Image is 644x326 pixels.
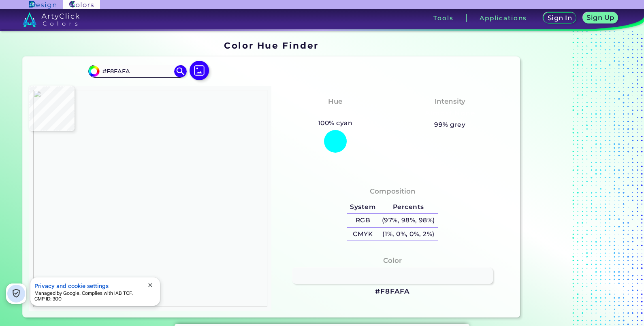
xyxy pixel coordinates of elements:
[523,38,625,321] iframe: Advertisement
[23,12,80,27] img: logo_artyclick_colors_white.svg
[375,287,410,296] h3: #F8FAFA
[315,118,356,128] h5: 100% cyan
[33,90,267,307] img: f40a7348-c4b1-4823-8f0f-b48ec3650c16
[545,13,575,23] a: Sign In
[347,200,379,214] h5: System
[370,185,416,197] h4: Composition
[347,228,379,241] h5: CMYK
[584,13,616,23] a: Sign Up
[190,61,209,80] img: icon picture
[100,66,175,77] input: type color..
[322,109,348,118] h3: Cyan
[328,96,342,107] h4: Hue
[588,15,613,21] h5: Sign Up
[434,119,465,130] h5: 99% grey
[421,109,478,118] h3: Almost None
[548,15,571,21] h5: Sign In
[379,214,438,227] h5: (97%, 98%, 98%)
[379,200,438,214] h5: Percents
[379,228,438,241] h5: (1%, 0%, 0%, 2%)
[347,214,379,227] h5: RGB
[29,1,56,9] img: ArtyClick Design logo
[224,39,318,51] h1: Color Hue Finder
[433,15,453,21] h3: Tools
[383,255,402,266] h4: Color
[174,65,186,77] img: icon search
[435,96,465,107] h4: Intensity
[480,15,527,21] h3: Applications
